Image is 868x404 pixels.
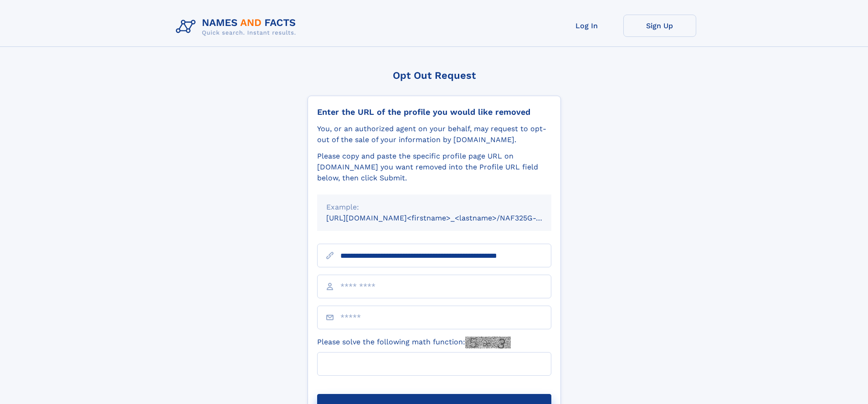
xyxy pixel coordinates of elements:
small: [URL][DOMAIN_NAME]<firstname>_<lastname>/NAF325G-xxxxxxxx [326,214,569,222]
div: Enter the URL of the profile you would like removed [317,107,551,117]
img: Logo Names and Facts [172,15,303,39]
div: You, or an authorized agent on your behalf, may request to opt-out of the sale of your informatio... [317,123,551,145]
div: Please copy and paste the specific profile page URL on [DOMAIN_NAME] you want removed into the Pr... [317,151,551,184]
div: Opt Out Request [308,70,561,81]
a: Log In [550,15,623,37]
label: Please solve the following math function: [317,337,511,348]
div: Example: [326,202,542,213]
a: Sign Up [623,15,696,37]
